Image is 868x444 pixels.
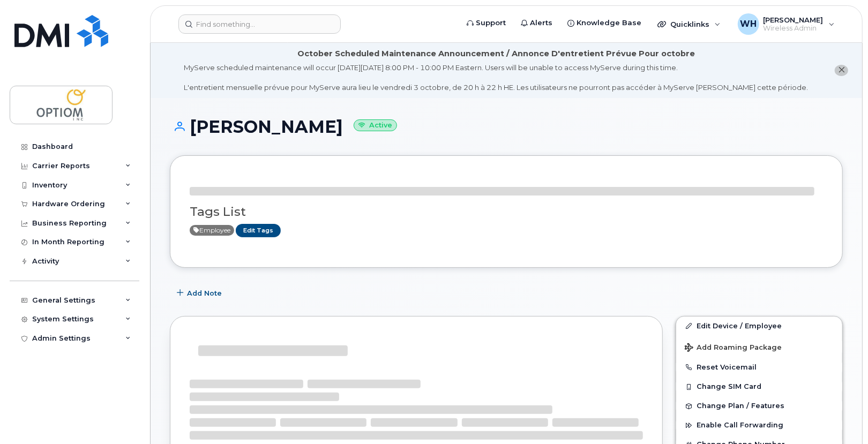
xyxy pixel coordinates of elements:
h1: [PERSON_NAME] [170,117,843,136]
button: Add Note [170,284,231,303]
h3: Tags List [190,205,823,219]
a: Edit Tags [236,224,281,237]
div: MyServe scheduled maintenance will occur [DATE][DATE] 8:00 PM - 10:00 PM Eastern. Users will be u... [184,63,809,93]
span: Add Roaming Package [685,343,782,353]
span: Add Note [187,288,222,298]
div: October Scheduled Maintenance Announcement / Annonce D'entretient Prévue Pour octobre [297,48,695,59]
a: Edit Device / Employee [676,317,842,336]
span: Change Plan / Features [697,402,784,410]
button: Change Plan / Features [676,396,842,416]
button: Change SIM Card [676,377,842,396]
button: Add Roaming Package [676,336,842,358]
small: Active [354,119,397,132]
button: Enable Call Forwarding [676,416,842,435]
button: Reset Voicemail [676,358,842,377]
span: Enable Call Forwarding [697,422,783,430]
button: close notification [835,65,848,76]
span: Active [190,225,234,236]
